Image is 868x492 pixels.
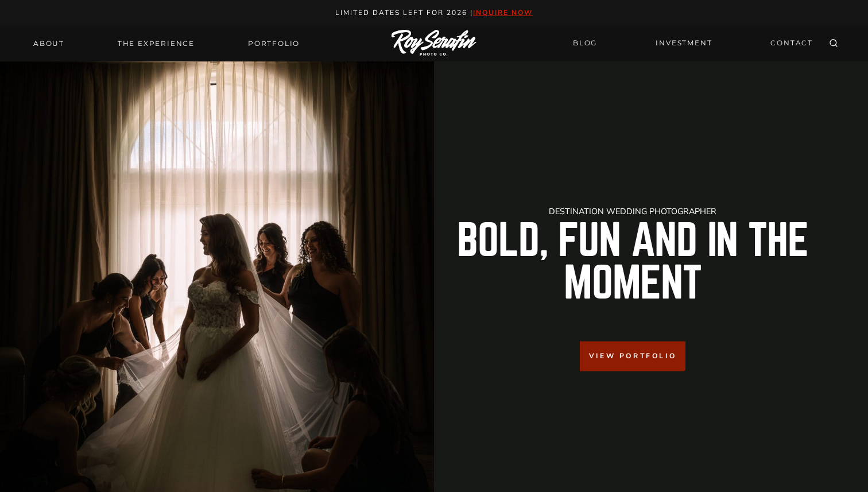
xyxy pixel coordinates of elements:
[473,8,533,17] a: inquire now
[111,36,201,52] a: THE EXPERIENCE
[566,33,604,53] a: BLOG
[649,33,719,53] a: INVESTMENT
[826,36,842,52] button: View Search Form
[589,351,676,362] span: View Portfolio
[26,36,71,52] a: About
[26,36,307,52] nav: Primary Navigation
[241,36,307,52] a: Portfolio
[13,7,856,19] p: Limited Dates LEft for 2026 |
[580,342,685,371] a: View Portfolio
[443,220,822,305] h2: Bold, Fun And in the Moment
[566,33,820,53] nav: Secondary Navigation
[392,30,476,57] img: Logo of Roy Serafin Photo Co., featuring stylized text in white on a light background, representi...
[443,207,822,215] h1: Destination Wedding Photographer
[764,33,820,53] a: CONTACT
